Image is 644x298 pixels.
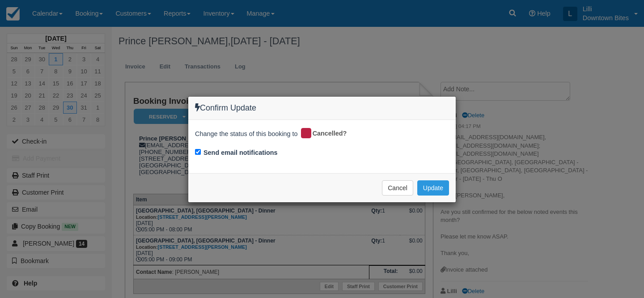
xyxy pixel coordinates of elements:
h4: Confirm Update [195,103,449,113]
div: Cancelled? [300,127,353,141]
label: Send email notifications [203,148,278,158]
button: Cancel [382,180,413,196]
button: Update [417,180,449,196]
span: Change the status of this booking to [195,129,298,141]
